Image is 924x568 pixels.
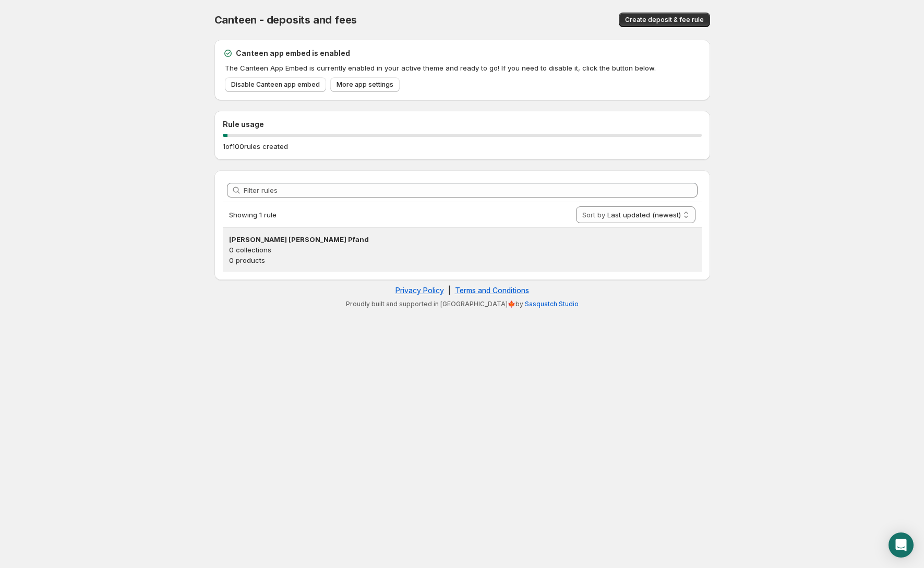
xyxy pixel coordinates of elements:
[337,80,393,89] span: More app settings
[525,300,579,308] a: Sasquatch Studio
[625,16,704,24] span: Create deposit & fee rule
[236,48,350,59] h2: Canteen app embed is enabled
[220,300,705,308] p: Proudly built and supported in [GEOGRAPHIC_DATA]🍁by
[395,286,444,295] a: Privacy Policy
[225,63,702,73] p: The Canteen App Embed is currently enabled in your active theme and ready to go! If you need to d...
[214,14,357,26] span: Canteen - deposits and fees
[619,13,710,27] button: Create deposit & fee rule
[889,532,914,558] div: Open Intercom Messenger
[223,119,702,130] h2: Rule usage
[223,141,288,152] p: 1 of 100 rules created
[455,286,529,295] a: Terms and Conditions
[448,286,451,295] span: |
[229,255,695,265] p: 0 products
[229,234,695,245] h3: [PERSON_NAME] [PERSON_NAME] Pfand
[229,211,277,219] span: Showing 1 rule
[231,80,320,89] span: Disable Canteen app embed
[330,77,400,92] a: More app settings
[244,183,698,198] input: Filter rules
[225,77,326,92] a: Disable Canteen app embed
[229,245,695,255] p: 0 collections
